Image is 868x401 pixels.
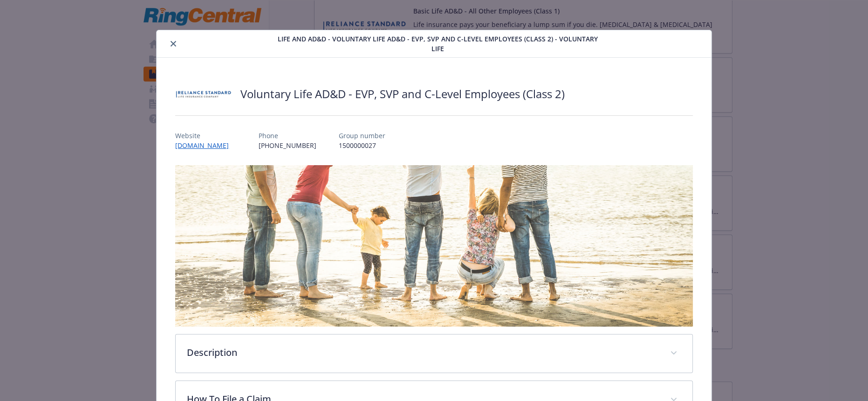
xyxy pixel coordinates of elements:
[259,140,316,150] p: [PHONE_NUMBER]
[175,131,236,140] p: Website
[175,141,236,150] a: [DOMAIN_NAME]
[339,131,385,140] p: Group number
[176,334,692,373] div: Description
[273,34,602,53] span: Life and AD&D - Voluntary Life AD&D - EVP, SVP and C-Level Employees (Class 2) - Voluntary Life
[259,131,316,140] p: Phone
[187,346,658,360] p: Description
[240,86,565,102] h2: Voluntary Life AD&D - EVP, SVP and C-Level Employees (Class 2)
[175,165,692,327] img: banner
[339,140,385,150] p: 1500000027
[168,38,179,49] button: close
[175,80,231,108] img: Reliance Standard Life Insurance Company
